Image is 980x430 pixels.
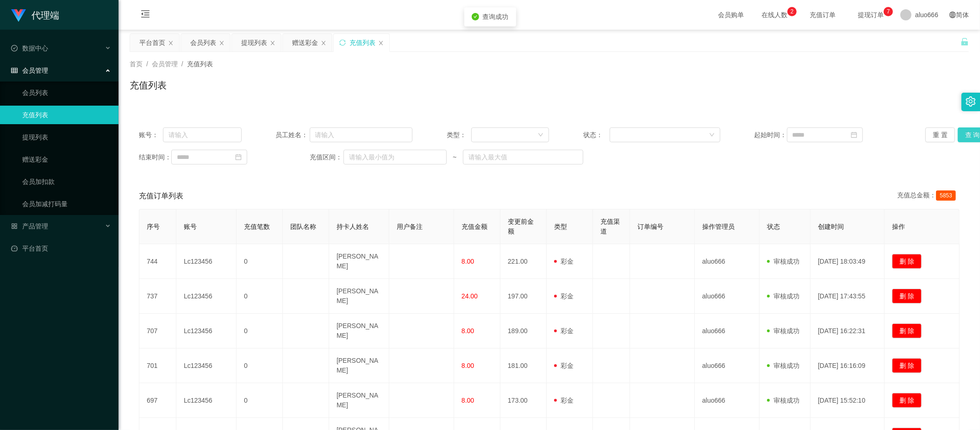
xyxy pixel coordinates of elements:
td: [PERSON_NAME] [329,348,389,383]
div: 赠送彩金 [292,34,318,51]
td: 697 [139,383,176,418]
td: 189.00 [500,314,547,348]
span: 24.00 [462,292,478,300]
span: 结束时间： [139,152,171,162]
span: 充值区间： [310,152,343,162]
td: 0 [237,348,283,383]
span: 创建时间 [818,223,844,230]
td: Lc123456 [176,244,237,279]
td: 0 [237,279,283,314]
span: 充值订单 [805,12,840,18]
td: aluo666 [695,244,760,279]
span: 彩金 [554,397,574,404]
span: 序号 [147,223,160,230]
h1: 代理端 [31,0,59,30]
span: 8.00 [462,397,474,404]
div: 充值列表 [350,34,375,51]
input: 请输入 [310,127,412,142]
span: 数据中心 [11,44,48,52]
td: 197.00 [500,279,547,314]
span: 操作管理员 [702,223,735,230]
td: [PERSON_NAME] [329,244,389,279]
button: 重 置 [925,127,955,142]
i: 图标: close [219,40,225,46]
button: 删 除 [892,358,922,373]
td: Lc123456 [176,383,237,418]
div: 平台首页 [139,34,165,51]
div: 提现列表 [241,34,267,51]
span: 状态： [583,130,610,140]
span: 在线人数 [757,12,792,18]
span: 变更前金额 [508,218,534,235]
td: aluo666 [695,348,760,383]
i: 图标: menu-fold [130,0,161,30]
span: 审核成功 [767,397,799,404]
p: 2 [791,7,794,16]
td: 0 [237,383,283,418]
td: aluo666 [695,314,760,348]
span: ~ [447,152,463,162]
i: 图标: down [538,132,543,139]
div: 充值总金额： [897,190,960,202]
span: / [181,60,183,68]
span: 团队名称 [290,223,316,230]
span: 充值列表 [187,60,213,68]
span: 审核成功 [767,258,799,265]
sup: 7 [884,7,893,16]
span: 类型： [447,130,471,140]
a: 会员加扣款 [22,172,111,191]
span: / [146,60,148,68]
span: 彩金 [554,258,574,265]
input: 请输入最小值为 [343,150,446,164]
td: [PERSON_NAME] [329,314,389,348]
span: 审核成功 [767,362,799,369]
td: aluo666 [695,383,760,418]
td: 173.00 [500,383,547,418]
button: 删 除 [892,323,922,338]
i: 图标: close [321,40,326,46]
td: aluo666 [695,279,760,314]
div: 会员列表 [190,34,216,51]
td: Lc123456 [176,314,237,348]
span: 充值订单列表 [139,190,183,202]
span: 账号： [139,130,163,140]
a: 赠送彩金 [22,150,111,169]
td: 701 [139,348,176,383]
i: 图标: close [378,40,384,46]
td: [PERSON_NAME] [329,279,389,314]
span: 会员管理 [11,67,48,74]
td: Lc123456 [176,279,237,314]
td: [PERSON_NAME] [329,383,389,418]
i: 图标: calendar [851,132,857,138]
i: 图标: unlock [961,38,969,46]
button: 删 除 [892,254,922,269]
i: 图标: check-circle-o [11,45,18,51]
sup: 2 [787,7,797,16]
span: 员工姓名： [275,130,309,140]
span: 订单编号 [637,223,663,230]
span: 产品管理 [11,222,48,230]
i: 图标: appstore-o [11,223,18,229]
span: 充值渠道 [600,218,620,235]
a: 充值列表 [22,106,111,124]
a: 提现列表 [22,128,111,146]
td: 0 [237,314,283,348]
span: 审核成功 [767,292,799,300]
i: 图标: down [709,132,715,139]
i: 图标: global [949,12,956,18]
p: 7 [887,7,890,16]
button: 删 除 [892,289,922,304]
td: 707 [139,314,176,348]
span: 操作 [892,223,905,230]
span: 查询成功 [483,13,509,20]
span: 8.00 [462,362,474,369]
i: 图标: close [168,40,174,46]
img: logo.9652507e.png [11,9,26,22]
i: 图标: close [270,40,275,46]
td: [DATE] 16:22:31 [811,314,885,348]
span: 彩金 [554,327,574,335]
span: 彩金 [554,362,574,369]
span: 提现订单 [853,12,888,18]
a: 代理端 [11,11,59,19]
span: 起始时间： [755,130,787,140]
